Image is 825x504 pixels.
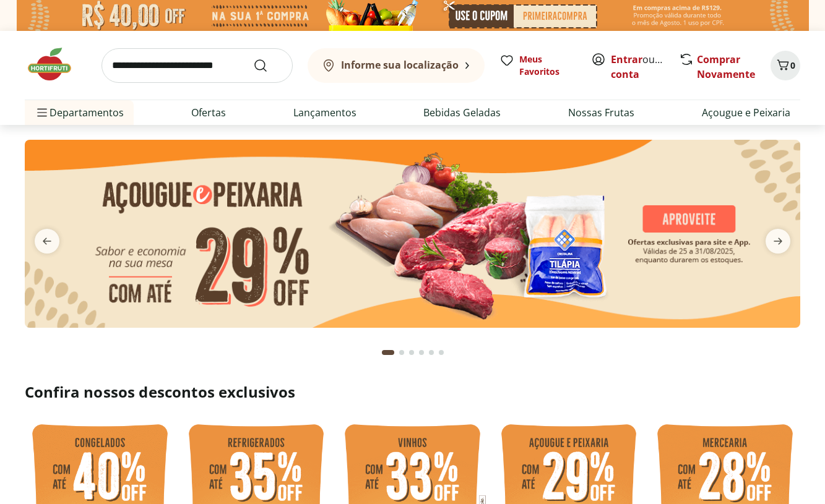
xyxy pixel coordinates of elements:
[341,58,459,72] b: Informe sua localização
[568,105,634,120] a: Nossas Frutas
[25,46,87,83] img: Hortifruti
[790,59,795,71] span: 0
[102,48,293,83] input: search
[25,229,69,254] button: previous
[436,338,446,367] button: Go to page 6 from fs-carousel
[293,105,356,120] a: Lançamentos
[35,98,124,127] span: Departamentos
[499,53,576,78] a: Meus Favoritos
[35,98,50,127] button: Menu
[756,229,800,254] button: next
[379,338,397,367] button: Current page from fs-carousel
[253,58,283,73] button: Submit Search
[25,382,800,402] h2: Confira nossos descontos exclusivos
[397,338,407,367] button: Go to page 2 from fs-carousel
[426,338,436,367] button: Go to page 5 from fs-carousel
[417,338,426,367] button: Go to page 4 from fs-carousel
[407,338,417,367] button: Go to page 3 from fs-carousel
[702,105,790,120] a: Açougue e Peixaria
[308,48,485,83] button: Informe sua localização
[191,105,226,120] a: Ofertas
[771,51,800,80] button: Carrinho
[611,53,679,81] a: Criar conta
[611,53,642,66] a: Entrar
[697,53,755,81] a: Comprar Novamente
[25,140,800,327] img: açougue
[611,52,666,82] span: ou
[519,53,576,78] span: Meus Favoritos
[423,105,501,120] a: Bebidas Geladas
